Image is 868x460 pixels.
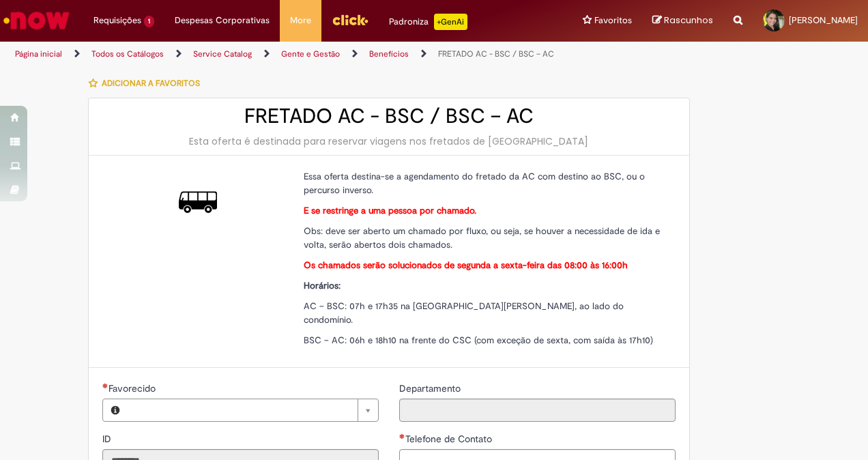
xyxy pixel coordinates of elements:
span: Despesas Corporativas [175,14,270,27]
span: Adicionar a Favoritos [102,78,200,89]
a: Limpar campo Favorecido [128,399,378,421]
button: Favorecido, Visualizar este registro [103,399,128,421]
label: Somente leitura - Departamento [399,382,463,395]
img: ServiceNow [1,7,72,34]
p: +GenAi [434,14,467,30]
a: Service Catalog [193,48,252,59]
span: BSC – AC: 06h e 18h10 na frente do CSC (com exceção de sexta, com saída às 17h10) [304,334,653,346]
span: Rascunhos [664,14,713,27]
span: Somente leitura - ID [102,433,114,445]
div: Padroniza [389,14,467,30]
span: AC – BSC: 07h e 17h35 na [GEOGRAPHIC_DATA][PERSON_NAME], ao lado do condomínio. [304,300,624,326]
span: 1 [144,16,154,27]
span: Requisições [93,14,141,27]
label: Somente leitura - ID [102,432,114,446]
img: FRETADO AC - BSC / BSC – AC [179,183,217,221]
a: Rascunhos [652,14,713,27]
img: click_logo_yellow_360x200.png [332,10,368,30]
a: Todos os Catálogos [91,48,164,59]
div: Esta oferta é destinada para reservar viagens nos fretados de [GEOGRAPHIC_DATA] [102,134,676,148]
a: Página inicial [15,48,62,59]
strong: E se restringe a uma pessoa por chamado. [304,205,476,216]
span: Necessários - Favorecido [108,382,158,394]
span: Necessários [399,433,405,439]
span: Obs: deve ser aberto um chamado por fluxo, ou seja, se houver a necessidade de ida e volta, serão... [304,225,660,250]
span: Necessários [102,383,108,388]
span: Favoritos [594,14,632,27]
a: Gente e Gestão [281,48,340,59]
strong: Horários: [304,280,341,291]
span: Telefone de Contato [405,433,495,445]
span: Essa oferta destina-se a agendamento do fretado da AC com destino ao BSC, ou o percurso inverso. [304,171,645,196]
span: More [290,14,311,27]
input: Departamento [399,399,676,422]
span: Somente leitura - Departamento [399,382,463,394]
a: Benefícios [369,48,409,59]
a: FRETADO AC - BSC / BSC – AC [438,48,554,59]
ul: Trilhas de página [10,42,568,67]
h2: FRETADO AC - BSC / BSC – AC [102,105,676,128]
strong: Os chamados serão solucionados de segunda a sexta-feira das 08:00 às 16:00h [304,259,628,271]
span: [PERSON_NAME] [789,14,858,26]
button: Adicionar a Favoritos [88,69,207,98]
